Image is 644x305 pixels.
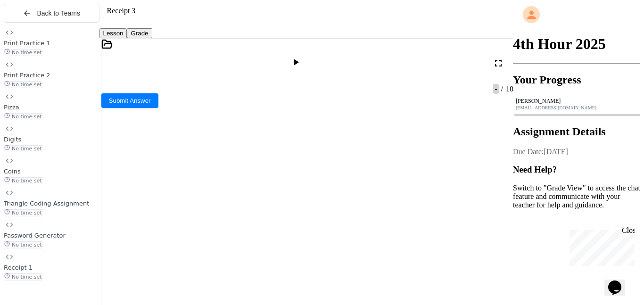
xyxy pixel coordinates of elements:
[501,85,503,93] span: /
[127,28,152,38] button: Grade
[4,136,21,143] span: Digits
[4,81,42,88] span: No time set
[4,232,66,239] span: Password Generator
[4,104,19,111] span: Pizza
[4,145,42,152] span: No time set
[101,93,158,108] button: Submit Answer
[504,85,513,93] span: 10
[513,4,640,25] div: My Account
[99,28,127,38] button: Lesson
[4,177,42,184] span: No time set
[37,9,80,17] span: Back to Teams
[513,35,640,53] h1: 4th Hour 2025
[4,113,42,120] span: No time set
[513,148,544,156] span: Due Date:
[604,267,635,296] iframe: chat widget
[4,200,89,207] span: Triangle Coding Assignment
[516,105,637,110] div: [EMAIL_ADDRESS][DOMAIN_NAME]
[4,168,21,175] span: Coins
[513,165,640,175] h3: Need Help?
[4,209,42,216] span: No time set
[544,148,568,156] span: [DATE]
[493,84,499,94] span: -
[109,97,151,104] span: Submit Answer
[4,273,42,280] span: No time set
[4,264,33,271] span: Receipt 1
[516,98,637,105] div: [PERSON_NAME]
[4,72,50,79] span: Print Practice 2
[4,4,99,23] button: Back to Teams
[4,4,65,60] div: Chat with us now!Close
[513,74,640,86] h2: Your Progress
[107,7,136,15] span: Receipt 3
[566,226,635,266] iframe: chat widget
[513,184,640,209] p: Switch to "Grade View" to access the chat feature and communicate with your teacher for help and ...
[4,49,42,56] span: No time set
[4,241,42,248] span: No time set
[513,125,640,138] h2: Assignment Details
[4,40,50,47] span: Print Practice 1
